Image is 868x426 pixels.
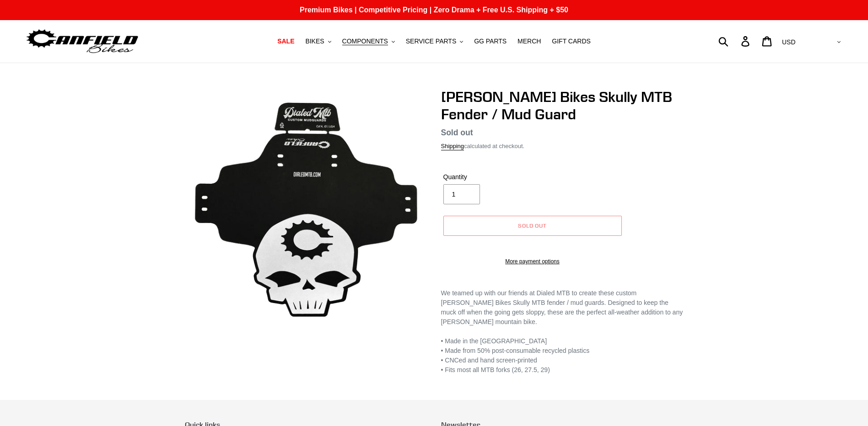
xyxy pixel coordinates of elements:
button: COMPONENTS [338,35,399,48]
input: Search [723,31,747,51]
img: Canfield Bikes [25,27,140,56]
span: GG PARTS [474,37,507,45]
a: Shipping [441,143,464,150]
label: Quantity [443,172,530,182]
button: SERVICE PARTS [401,35,468,48]
span: GIFT CARDS [552,37,591,45]
span: BIKES [305,37,324,45]
div: We teamed up with our friends at Dialed MTB to create these custom [PERSON_NAME] Bikes Skully MTB... [441,288,684,336]
span: Sold out [441,128,473,137]
a: More payment options [443,257,622,266]
div: calculated at checkout. [441,142,684,151]
span: SALE [277,37,294,45]
span: SERVICE PARTS [406,37,456,45]
button: BIKES [301,35,335,48]
button: Sold out [443,216,622,236]
h1: [PERSON_NAME] Bikes Skully MTB Fender / Mud Guard [441,88,684,123]
a: GIFT CARDS [547,35,595,48]
a: GG PARTS [469,35,511,48]
a: SALE [273,35,299,48]
a: MERCH [513,35,545,48]
p: • Made in the [GEOGRAPHIC_DATA] • Made from 50% post-consumable recycled plastics • CNCed and han... [441,336,684,375]
span: COMPONENTS [342,37,388,45]
span: MERCH [518,37,541,45]
span: Sold out [518,222,547,229]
